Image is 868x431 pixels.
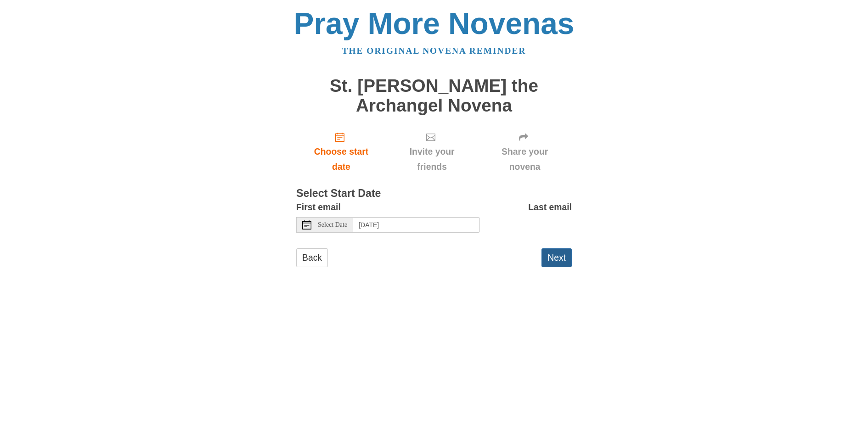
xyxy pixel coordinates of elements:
div: Click "Next" to confirm your start date first. [386,124,478,179]
div: Click "Next" to confirm your start date first. [478,124,572,179]
a: Pray More Novenas [294,6,575,40]
h1: St. [PERSON_NAME] the Archangel Novena [296,76,572,115]
span: Share your novena [487,144,563,174]
a: Back [296,248,328,267]
span: Choose start date [305,144,377,174]
span: Invite your friends [395,144,468,174]
label: First email [296,200,341,215]
a: Choose start date [296,124,386,179]
label: Last email [528,200,572,215]
h3: Select Start Date [296,188,572,200]
span: Select Date [318,222,347,228]
a: The original novena reminder [342,46,526,56]
button: Next [541,248,572,267]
